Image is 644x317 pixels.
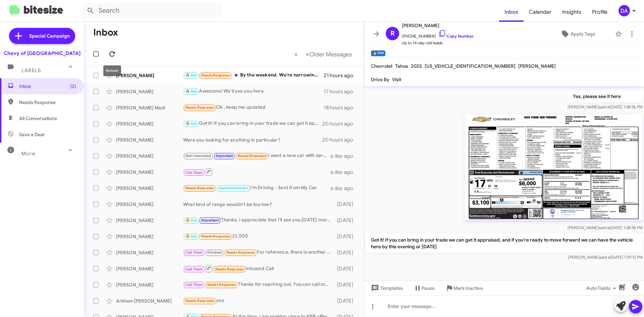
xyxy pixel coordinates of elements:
span: Needs Response [207,282,236,287]
span: Needs Response [185,186,214,190]
div: Thanks, I appreciate that I'll see you [DATE] morning. [183,216,334,224]
div: Were you looking for anything in particular? [183,137,322,143]
span: 2025 [411,63,422,69]
button: Auto Fields [581,282,624,294]
span: Special Campaign [29,33,70,39]
span: Apply Tags [571,28,595,40]
span: Needs Response [185,299,214,303]
div: [DATE] [334,249,359,256]
div: [PERSON_NAME] [116,153,183,159]
span: [US_VEHICLE_IDENTIFICATION_NUMBER] [425,63,516,69]
span: Templates [370,282,403,294]
button: Next [302,47,356,61]
div: [PERSON_NAME] [116,217,183,224]
div: Chevy of [GEOGRAPHIC_DATA] [4,50,80,57]
span: (2) [70,83,76,90]
div: [PERSON_NAME] [116,137,183,143]
div: [PERSON_NAME] [116,201,183,208]
a: Copy Number [438,34,474,39]
span: [PERSON_NAME] [402,21,474,30]
span: Call Them [185,250,203,255]
span: [PERSON_NAME] [DATE] 1:39:12 PM [568,255,643,260]
span: Calendar [524,2,557,22]
span: Needs Response [19,99,76,106]
span: Call Them [185,267,203,271]
div: Awesome! We'll see you here [183,88,324,95]
span: All Conversations [19,115,57,122]
p: Got it! If you can bring in your trade we can get it appraised, and if you're ready to move forwa... [366,234,643,253]
div: 21 hours ago [324,72,359,79]
div: [PERSON_NAME] [116,88,183,95]
span: Needs Response [226,250,255,255]
div: For reference, there is another non-Mazda dealership interested in the vehicle as well, so let me... [183,249,334,256]
span: said at [599,255,611,260]
span: [PHONE_NUMBER] [402,30,474,40]
span: Appointment Set [218,186,248,190]
span: Inbox [19,83,76,90]
span: Needs Response [201,234,230,239]
div: Inbound Call [183,264,334,273]
span: Call Them [185,170,203,175]
div: [PERSON_NAME] [116,185,183,192]
a: Inbox [499,2,524,22]
div: a day ago [330,169,359,175]
span: Labels [21,67,41,73]
span: Up to 14-day-old leads [402,40,474,46]
div: [DATE] [334,281,359,288]
div: 20 hours ago [322,137,359,143]
button: Templates [364,282,408,294]
div: What kind of range wouldn't be too low? [183,201,334,208]
span: 🔥 Hot [185,234,197,239]
div: I want a new car with zero mileage. [183,152,330,160]
a: Profile [587,2,613,22]
span: Pause [422,282,435,294]
div: [PERSON_NAME] [116,233,183,240]
span: Call Them [185,282,203,287]
span: said at [599,104,610,109]
span: Mark Inactive [453,282,483,294]
div: 17 hours ago [324,88,359,95]
span: Needs Response [201,73,230,77]
button: Pause [408,282,440,294]
div: a day ago [330,185,359,192]
span: Important [216,154,233,158]
span: Tahoe [395,63,408,69]
span: More [21,151,35,157]
div: 20 hours ago [322,120,359,127]
div: [DATE] [334,265,359,272]
button: Mark Inactive [440,282,488,294]
span: Visit [392,76,401,83]
span: said at [599,225,610,230]
span: Chevrolet [371,63,392,69]
div: [DATE] [334,217,359,224]
a: Insights [557,2,587,22]
div: Got it! If you can bring in your trade we can get it appraised, and if you're ready to move forwa... [183,120,322,127]
div: DA [619,5,630,16]
div: [PERSON_NAME] [116,249,183,256]
div: Arkham [PERSON_NAME] [116,298,183,304]
h1: Inbox [93,27,118,38]
span: Needs Response [215,267,244,271]
div: [DATE] [334,233,359,240]
span: « [294,50,298,58]
p: Yes, please see it here [568,90,643,102]
span: 🔥 Hot [185,89,197,94]
div: Thanks for reaching out. You can call me in this number to discuss [183,281,334,288]
span: Important [201,218,219,222]
span: Older Messages [309,51,352,58]
span: [PERSON_NAME] [518,63,556,69]
span: Finished [207,250,222,255]
span: R [390,28,395,39]
div: 18 hours ago [324,104,359,111]
button: DA [613,5,637,16]
a: Special Campaign [9,28,75,44]
div: a day ago [330,153,359,159]
span: 🔥 Hot [185,73,197,77]
small: 🔥 Hot [371,50,385,56]
span: Auto Fields [586,282,619,294]
span: Drive By [371,76,389,83]
div: [DATE] [334,298,359,304]
span: Save a Deal [19,131,44,138]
